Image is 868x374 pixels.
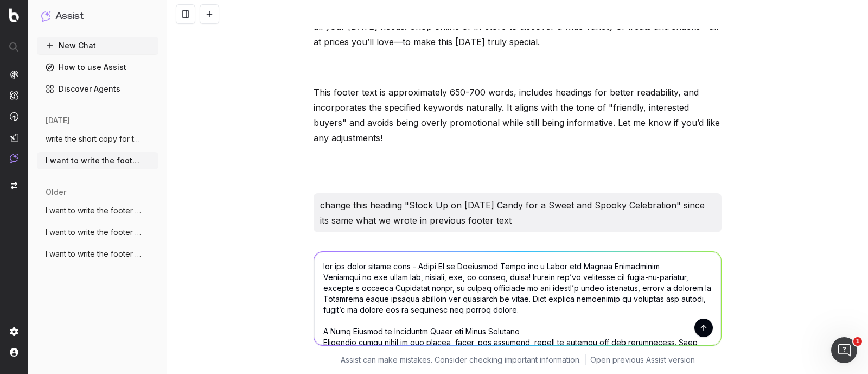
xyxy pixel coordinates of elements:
button: I want to write the footer text. The foo [37,152,158,169]
img: Analytics [10,70,18,79]
a: How to use Assist [37,59,158,76]
span: [DATE] [46,115,70,126]
img: Switch project [11,182,17,189]
h1: Assist [55,9,84,24]
img: Activation [10,112,18,121]
textarea: lor ips dolor sitame cons - Adipi El se Doeiusmod Tempo inc u Labor etd Magnaa Enimadminim Veniam... [314,252,721,345]
span: older [46,187,66,198]
img: My account [10,348,18,357]
span: I want to write the footer text. The foo [46,249,141,259]
button: Assist [41,9,154,24]
p: change this heading "Stock Up on [DATE] Candy for a Sweet and Spooky Celebration" since its same ... [320,198,715,228]
img: Assist [41,11,51,21]
button: I want to write the footer text. The foo [37,245,158,263]
img: Studio [10,133,18,142]
span: I want to write the footer text. The foo [46,227,141,238]
button: New Chat [37,37,158,54]
span: I want to write the footer text. The foo [46,205,141,216]
a: Open previous Assist version [590,354,695,365]
span: I want to write the footer text. The foo [46,155,141,166]
img: Intelligence [10,91,18,100]
img: Assist [10,154,18,163]
p: This footer text is approximately 650-700 words, includes headings for better readability, and in... [314,85,722,145]
iframe: Intercom live chat [831,337,857,363]
img: Setting [10,327,18,336]
img: Botify logo [9,8,19,22]
p: Assist can make mistakes. Consider checking important information. [341,354,581,365]
button: I want to write the footer text. The foo [37,202,158,219]
a: Discover Agents [37,80,158,98]
button: write the short copy for the url: https: [37,130,158,148]
span: write the short copy for the url: https: [46,134,141,144]
button: I want to write the footer text. The foo [37,224,158,241]
span: 1 [853,337,862,346]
